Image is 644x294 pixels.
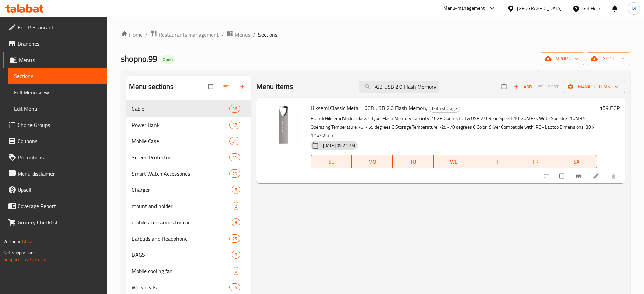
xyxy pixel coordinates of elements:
[256,82,293,92] h2: Menu items
[230,138,240,144] span: 31
[229,234,240,243] div: items
[230,171,240,177] span: 20
[19,56,102,64] span: Menus
[514,83,532,91] span: Add
[229,137,240,145] div: items
[559,157,594,167] span: SA
[121,51,157,66] span: shopno.99
[556,155,597,168] button: SA
[18,202,102,210] span: Coverage Report
[132,251,232,259] span: BAGS
[132,202,232,210] span: mount and holder
[3,19,107,36] a: Edit Restaurant
[126,214,251,230] div: mobile accessories for car8
[126,247,251,263] div: BAGS8
[3,248,35,257] span: Get support on:
[354,157,390,167] span: MO
[230,284,240,291] span: 24
[150,30,219,39] a: Restaurants management
[14,72,102,80] span: Sections
[8,84,107,100] a: Full Menu View
[555,169,569,182] span: Select to update
[132,283,229,291] span: Wow deals
[232,267,240,275] div: items
[395,157,431,167] span: TU
[3,255,46,264] a: Support.OpsPlatform
[126,133,251,149] div: Mobile Case31
[571,168,587,183] button: Branch-specific-item
[587,52,630,65] button: export
[3,182,107,198] a: Upsell
[3,165,107,182] a: Menu disclaimer
[232,219,240,226] span: 8
[311,114,597,140] p: Brand: Hiksemi Model: Classic Type: Flash Memory Capacity: 16GB Connectivity: USB 2.0 Read Speed:...
[132,267,232,275] div: Mobile cooling fan
[160,55,175,64] div: Open
[232,268,240,274] span: 5
[606,168,622,183] button: delete
[3,117,107,133] a: Choice Groups
[230,122,240,128] span: 17
[3,214,107,230] a: Grocery Checklist
[429,105,460,112] span: Data storage
[258,30,277,39] span: Sections
[132,137,229,145] span: Mobile Case
[632,5,636,12] span: M
[132,121,229,129] div: Power Bank
[219,79,235,94] span: Sort sections
[229,121,240,129] div: items
[600,103,620,113] h6: 159 EGP
[436,157,472,167] span: WE
[204,80,219,93] span: Select all sections
[145,30,148,39] li: /
[443,4,485,13] div: Menu-management
[320,142,358,149] span: [DATE] 05:24 PM
[593,173,601,179] a: Edit menu item
[352,155,393,168] button: MO
[126,100,251,117] div: Cable36
[230,106,240,112] span: 36
[3,52,107,68] a: Menus
[232,187,240,193] span: 5
[132,153,229,161] span: Screen Protector
[121,30,630,39] nav: breadcrumb
[359,81,439,93] input: search
[3,133,107,149] a: Coupons
[232,202,240,210] div: items
[132,169,229,178] span: Smart Watch Accessories
[229,153,240,161] div: items
[8,100,107,117] a: Edit Menu
[592,54,625,63] span: export
[474,155,515,168] button: TH
[18,40,102,48] span: Branches
[222,30,224,39] li: /
[132,218,232,226] span: mobile accessories for car
[18,153,102,161] span: Promotions
[393,155,434,168] button: TU
[230,154,240,161] span: 11
[515,155,556,168] button: FR
[126,182,251,198] div: Charger5
[546,54,579,63] span: import
[227,30,250,39] a: Menus
[229,105,240,113] div: items
[126,230,251,247] div: Earbuds and Headphone25
[232,218,240,226] div: items
[311,103,428,113] span: Hiksemi Classic Metal 16GB USB 2.0 Flash Memory
[132,234,229,243] span: Earbuds and Headphone
[230,235,240,242] span: 25
[160,56,175,62] span: Open
[512,82,534,92] span: Add item
[132,105,229,113] span: Cable
[563,81,625,93] button: Manage items
[14,88,102,96] span: Full Menu View
[311,155,352,168] button: SU
[126,198,251,214] div: mount and holder2
[18,137,102,145] span: Coupons
[18,23,102,31] span: Edit Restaurant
